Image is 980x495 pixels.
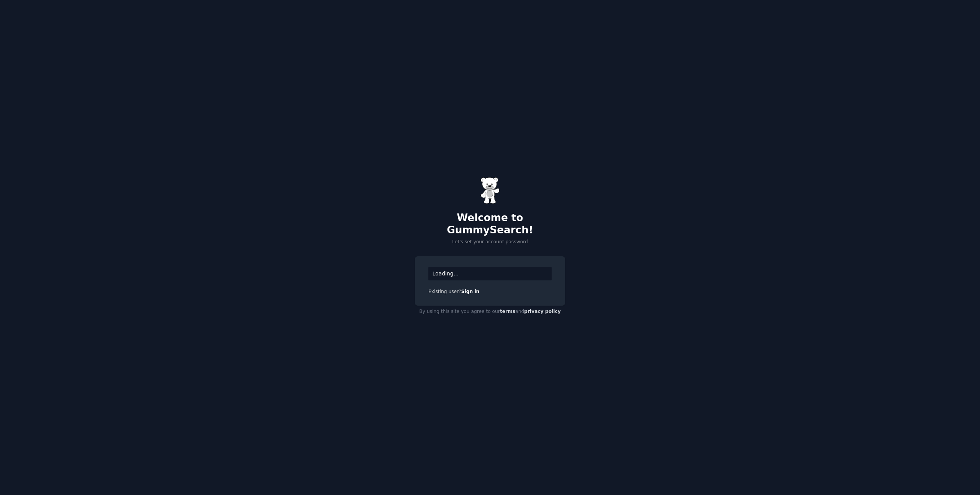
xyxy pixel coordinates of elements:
a: privacy policy [524,309,561,314]
p: Let's set your account password [415,239,565,246]
div: By using this site you agree to our and [415,306,565,318]
img: Gummy Bear [480,177,500,204]
span: Existing user? [428,289,461,294]
a: Sign in [461,289,480,294]
a: terms [500,309,515,314]
h2: Welcome to GummySearch! [415,212,565,236]
div: Loading... [428,267,552,280]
